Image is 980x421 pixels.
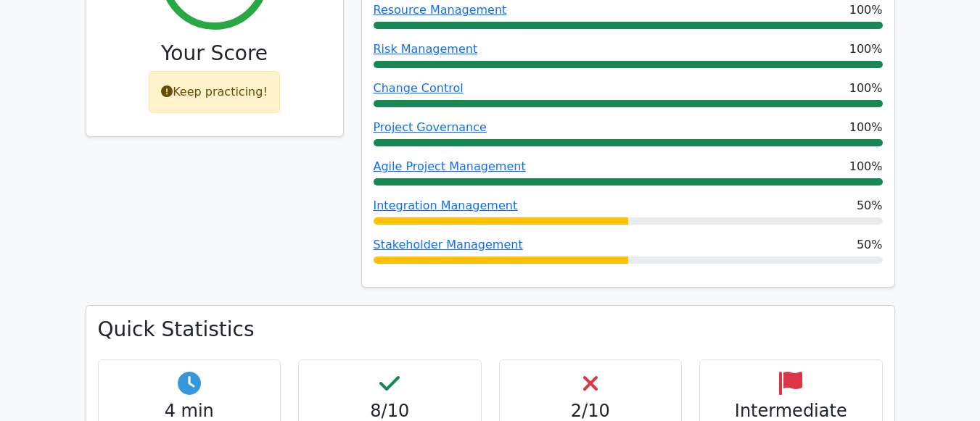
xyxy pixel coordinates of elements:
a: Project Governance [374,120,487,134]
a: Change Control [374,81,464,95]
span: 100% [849,80,883,97]
a: Resource Management [374,3,507,17]
span: 100% [849,41,883,58]
a: Agile Project Management [374,159,526,173]
span: 50% [857,236,883,254]
div: Keep practicing! [149,71,280,113]
span: 100% [849,1,883,19]
a: Stakeholder Management [374,238,523,251]
h3: Quick Statistics [98,317,883,342]
span: 100% [849,119,883,136]
a: Risk Management [374,42,478,56]
a: Integration Management [374,199,518,212]
span: 50% [857,197,883,214]
h3: Your Score [98,41,332,66]
span: 100% [849,158,883,175]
